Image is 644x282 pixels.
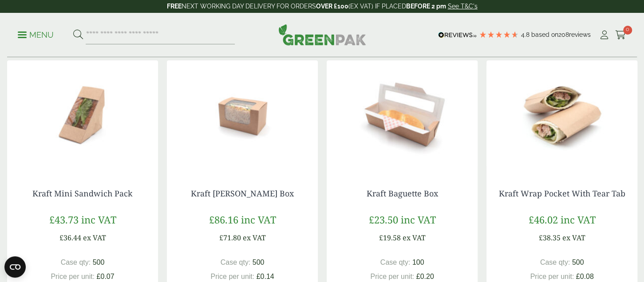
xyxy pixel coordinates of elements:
strong: OVER £100 [316,3,348,10]
span: £ [576,273,580,280]
span: 100 [412,258,424,266]
i: Cart [615,31,626,39]
span: Case qty: [380,258,411,266]
img: REVIEWS.io [438,32,477,38]
a: 0 [615,28,626,42]
img: 5430063B Kraft Mini Sandwich Pack Closed with food contents [7,60,158,171]
span: £ [219,233,223,243]
img: 5430063G Kraft Wrap Pocket with Wrap Contents Opened [486,60,637,171]
span: £ [209,213,214,226]
span: Price per unit: [370,273,414,280]
bdi: 19.58 [379,233,401,243]
span: 208 [558,31,569,38]
span: Price per unit: [51,273,95,280]
span: Price per unit: [210,273,254,280]
bdi: 23.50 [369,213,398,226]
span: £ [416,273,420,280]
span: Based on [531,31,558,38]
span: £ [59,233,63,243]
span: £ [529,213,534,226]
img: GreenPak Supplies [278,24,366,45]
a: See T&C's [448,3,478,10]
span: 0 [623,26,632,35]
span: £ [257,273,261,280]
span: Case qty: [540,258,570,266]
span: inc VAT [81,213,116,226]
button: Open CMP widget [4,256,26,278]
span: £ [379,233,383,243]
span: Case qty: [221,258,251,266]
a: Kraft Wrap Pocket With Tear Tab [499,188,625,199]
img: 5430063F Kraft Bagette Box Open with Bagette [327,60,478,171]
i: My Account [599,31,610,39]
a: Kraft [PERSON_NAME] Box [191,188,294,199]
bdi: 71.80 [219,233,241,243]
span: £ [369,213,374,226]
span: Price per unit: [530,273,574,280]
span: ex VAT [83,233,106,243]
p: Menu [18,30,54,40]
span: inc VAT [401,213,436,226]
span: 500 [93,258,105,266]
bdi: 86.16 [209,213,238,226]
bdi: 46.02 [529,213,558,226]
bdi: 0.14 [257,273,274,280]
span: £ [97,273,101,280]
a: Menu [18,30,54,39]
span: Case qty: [61,258,91,266]
bdi: 43.73 [49,213,79,226]
bdi: 38.35 [539,233,561,243]
span: ex VAT [562,233,585,243]
span: inc VAT [241,213,276,226]
bdi: 36.44 [59,233,81,243]
bdi: 0.08 [576,273,594,280]
span: 500 [572,258,584,266]
span: 500 [253,258,265,266]
strong: BEFORE 2 pm [406,3,446,10]
bdi: 0.07 [97,273,115,280]
bdi: 0.20 [416,273,434,280]
img: 5430063A Kraft Bloomer Sandwich Box Closed with sandwich contents [167,60,318,171]
span: inc VAT [561,213,596,226]
span: ex VAT [243,233,266,243]
a: Kraft Baguette Box [367,188,438,199]
span: reviews [569,31,591,38]
strong: FREE [167,3,182,10]
span: £ [49,213,55,226]
div: 4.79 Stars [479,31,519,39]
a: Kraft Mini Sandwich Pack [32,188,133,199]
span: ex VAT [403,233,426,243]
span: £ [539,233,543,243]
span: 4.8 [521,31,531,38]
